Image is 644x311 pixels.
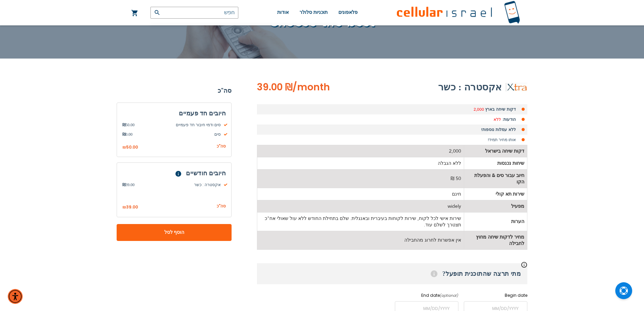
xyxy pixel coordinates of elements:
span: /month [292,81,330,94]
span: חיובים חודשיים [186,169,226,177]
h2: אקסטרה : כשר [438,81,502,94]
td: שירות אישי לכל לקוח, שירות לקוחות בעיברית ובאנגלית. שלם בתחילת החודש ללא עול שאולי אח"כ תצטרך לשל... [257,212,464,231]
td: widely [257,200,464,212]
span: 50.00 [122,122,135,128]
td: חיוב עבור סים & והפעלת הקו [464,169,527,188]
img: אקסטרה: כשר [507,83,527,92]
td: שירות תא קולי [464,188,527,200]
span: 50.00 [126,144,138,150]
span: ₪ [122,131,125,137]
span: ללא [494,117,501,122]
span: ₪ [122,122,125,128]
strong: ללא עמלות נוספות! [481,127,516,132]
td: דקות שיחה בישראל [464,145,527,157]
span: 0.00 [122,131,133,137]
td: 50 ₪ [257,169,464,188]
label: Begin date [464,292,527,298]
span: ₪ [122,145,126,151]
td: מחיר לדקות שיחה מחוץ לחבילה [464,231,527,249]
span: ₪ [122,204,126,210]
button: הוסף לסל [117,224,232,241]
span: 39.00 [126,204,138,210]
input: חפש [150,7,238,19]
td: שיחות נכנסות [464,157,527,169]
i: (optional) [440,293,458,298]
li: אותו מחיר תמיד! [257,135,527,145]
span: סים ודמי חיבור חד פעמיים [135,122,226,128]
td: מפעיל [464,200,527,212]
span: אודות [277,10,289,15]
span: סה"כ [217,143,226,150]
img: לוגו סלולר ישראל [397,1,520,25]
label: End date [395,292,458,298]
span: הוסף לסל [139,229,209,236]
span: אקסטרה : כשר [135,182,226,188]
span: 39.00 [122,182,135,188]
strong: דקות שיחה בארץ [485,107,516,112]
span: ‏39.00 ₪ [257,81,292,94]
span: פלאפונים [338,10,358,15]
td: 2,000 [257,145,464,157]
h3: מתי תרצה שהתוכנית תופעל? [257,263,527,284]
td: אין אפשרות לחרוג מהחבילה [257,231,464,249]
td: ללא הגבלה [257,157,464,169]
strong: הודעות: [502,117,516,122]
span: ₪ [122,182,125,188]
span: תוכניות סלולר [300,10,328,15]
td: הערות [464,212,527,231]
span: סה"כ [217,203,226,209]
span: Help [431,270,437,277]
td: חינם [257,188,464,200]
div: תפריט נגישות [8,289,23,304]
h3: חיובים חד פעמיים [122,108,226,118]
span: סים [133,131,226,137]
span: Help [175,171,181,177]
strong: סה"כ [117,86,232,96]
span: 2,000 [474,107,484,112]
